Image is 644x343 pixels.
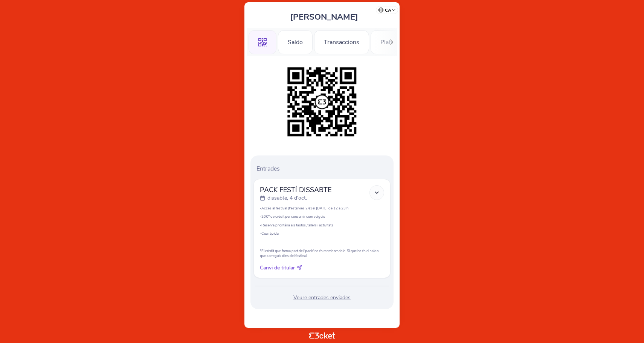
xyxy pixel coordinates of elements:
[314,30,369,54] div: Transaccions
[267,194,307,202] p: dissabte, 4 d'oct.
[278,37,313,46] a: Saldo
[260,248,384,258] p: *El crèdit que forma part del 'pack' no és reemborsable. Sí que ho és el saldo que carreguis dins...
[371,30,403,54] div: Plats
[371,37,403,46] a: Plats
[284,63,360,140] img: 7d7a95d5ec4b4ac7962217ab402a95c5.png
[260,214,384,219] p: -20€* de crèdit per consumir com vulguis
[256,165,391,173] p: Entrades
[260,264,295,272] span: Canvi de titular
[260,223,384,228] p: -Reserva prioritària als tastos, tallers i activitats
[290,11,358,23] span: [PERSON_NAME]
[260,185,331,194] span: PACK FESTÍ DISSABTE
[314,37,369,46] a: Transaccions
[278,30,313,54] div: Saldo
[253,294,391,301] div: Veure entrades enviades
[260,206,384,211] p: -Accés al festival (t'estalvies 2 €) el [DATE] de 12 a 23 h
[260,231,384,236] p: -Cua ràpida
